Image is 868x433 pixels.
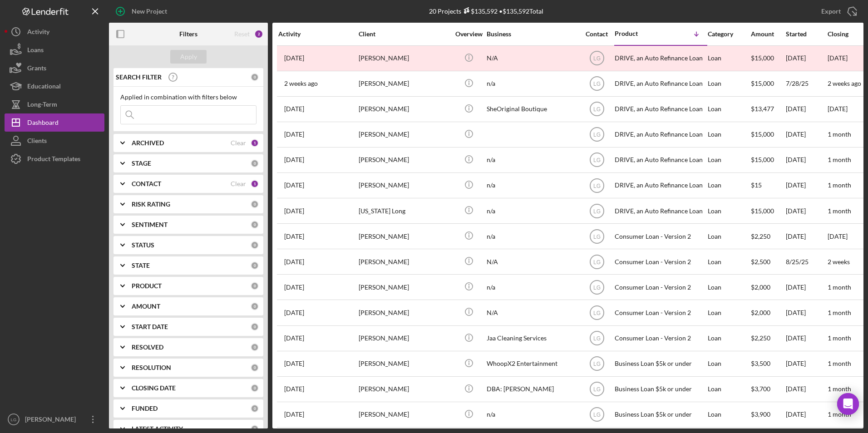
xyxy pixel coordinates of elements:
[5,95,104,113] button: Long-Term
[615,97,705,121] div: DRIVE, an Auto Refinance Loan
[487,30,577,38] div: Business
[132,425,183,433] b: LATEST ACTIVITY
[751,334,770,342] span: $2,250
[359,72,449,96] div: [PERSON_NAME]
[708,123,750,147] div: Loan
[615,326,705,350] div: Consumer Loan - Version 2
[593,335,600,342] text: LG
[359,173,449,197] div: [PERSON_NAME]
[828,207,851,215] time: 1 month
[751,258,770,266] span: $2,500
[251,73,259,81] div: 0
[751,207,774,215] span: $15,000
[828,130,851,138] time: 1 month
[708,352,750,376] div: Loan
[251,221,259,229] div: 0
[786,275,827,299] div: [DATE]
[359,403,449,427] div: [PERSON_NAME]
[751,46,785,70] div: $15,000
[251,139,259,147] div: 1
[278,30,358,38] div: Activity
[487,97,577,121] div: SheOriginal Boutique
[615,199,705,223] div: DRIVE, an Auto Refinance Loan
[828,79,861,87] time: 2 weeks ago
[593,310,600,316] text: LG
[593,182,600,189] text: LG
[487,275,577,299] div: n/a
[708,46,750,70] div: Loan
[615,30,660,37] div: Product
[5,113,104,132] a: Dashboard
[359,123,449,147] div: [PERSON_NAME]
[786,377,827,401] div: [DATE]
[251,180,259,188] div: 1
[828,105,848,113] time: [DATE]
[487,148,577,172] div: n/a
[786,173,827,197] div: [DATE]
[132,241,154,249] b: STATUS
[708,72,750,96] div: Loan
[751,30,785,38] div: Amount
[487,300,577,325] div: N/A
[231,180,246,187] div: Clear
[251,364,259,372] div: 0
[615,224,705,248] div: Consumer Loan - Version 2
[132,303,160,310] b: AMOUNT
[132,180,161,187] b: CONTACT
[27,77,61,98] div: Educational
[708,224,750,248] div: Loan
[5,41,104,59] button: Loans
[5,23,104,41] button: Activity
[487,199,577,223] div: n/a
[593,106,600,113] text: LG
[828,410,851,418] time: 1 month
[132,262,150,269] b: STATE
[593,157,600,163] text: LG
[828,258,850,266] time: 2 weeks
[593,259,600,265] text: LG
[284,156,304,163] time: 2025-09-17 19:05
[5,150,104,168] a: Product Templates
[708,403,750,427] div: Loan
[487,46,577,70] div: N/A
[786,403,827,427] div: [DATE]
[708,97,750,121] div: Loan
[751,359,770,367] span: $3,500
[708,377,750,401] div: Loan
[751,410,770,418] span: $3,900
[132,221,168,228] b: SENTIMENT
[429,7,543,15] div: 20 Projects • $135,592 Total
[231,139,246,147] div: Clear
[828,283,851,291] time: 1 month
[359,30,449,38] div: Client
[284,309,304,316] time: 2025-09-15 18:59
[132,384,176,392] b: CLOSING DATE
[751,181,762,189] span: $15
[251,200,259,208] div: 0
[487,326,577,350] div: Jaa Cleaning Services
[751,130,774,138] span: $15,000
[487,403,577,427] div: n/a
[828,334,851,342] time: 1 month
[487,352,577,376] div: WhoopX2 Entertainment
[751,309,770,316] span: $2,000
[179,30,197,38] b: Filters
[132,405,158,412] b: FUNDED
[828,232,848,240] time: [DATE]
[812,2,863,20] button: Export
[359,199,449,223] div: [US_STATE] Long
[359,224,449,248] div: [PERSON_NAME]
[5,132,104,150] button: Clients
[593,361,600,367] text: LG
[593,233,600,240] text: LG
[580,30,614,38] div: Contact
[359,46,449,70] div: [PERSON_NAME]
[708,173,750,197] div: Loan
[615,352,705,376] div: Business Loan $5k or under
[751,232,770,240] span: $2,250
[132,282,162,290] b: PRODUCT
[284,54,304,62] time: 2024-10-30 19:39
[751,385,770,393] span: $3,700
[487,250,577,274] div: N/A
[234,30,250,38] div: Reset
